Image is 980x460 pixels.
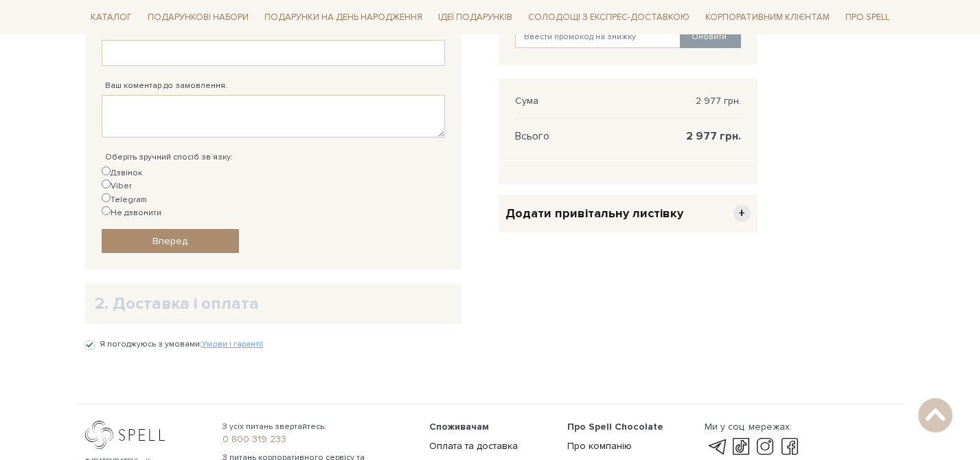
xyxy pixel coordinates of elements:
label: Viber [102,179,132,193]
a: Солодощі з експрес-доставкою [523,6,695,29]
span: Каталог [85,7,137,28]
span: Подарунки на День народження [259,7,428,28]
label: Я погоджуюсь з умовами: [100,338,263,351]
span: Сума [515,95,538,107]
label: Telegram [102,193,147,206]
span: 2 977 грн. [686,130,741,142]
span: Ідеї подарунків [433,7,518,28]
span: Вперед [152,235,187,247]
label: Не дзвонити [102,206,161,219]
input: Дзвінок [102,166,111,175]
a: tik-tok [729,439,753,455]
span: Споживачам [429,421,489,432]
a: 0 800 319 233 [223,433,413,446]
label: Ваш коментар до замовлення. [105,80,227,92]
input: Telegram [102,193,111,202]
span: Додати привітальну листівку [505,206,683,221]
div: Ми у соц. мережах: [705,421,801,433]
a: telegram [705,439,728,455]
a: Корпоративним клієнтам [700,6,835,29]
a: Оплата та доставка [429,440,518,452]
span: З усіх питань звертайтесь: [223,421,413,433]
span: + [733,205,751,222]
button: Оновити [680,26,741,48]
span: Всього [515,130,549,142]
span: Про Spell [840,7,895,28]
a: Про компанію [567,440,632,452]
label: Дзвінок [102,166,142,179]
a: Умови і гарантії [202,339,263,349]
a: facebook [778,439,801,455]
input: Viber [102,179,111,188]
input: Ввести промокод на знижку [515,26,681,48]
a: instagram [753,439,777,455]
span: Про Spell Chocolate [567,421,663,432]
span: 2 977 грн. [696,95,741,107]
h2: 2. Доставка і оплата [95,293,452,314]
span: Подарункові набори [142,7,254,28]
label: Оберіть зручний спосіб зв`язку: [105,151,233,164]
input: Не дзвонити [102,206,111,215]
